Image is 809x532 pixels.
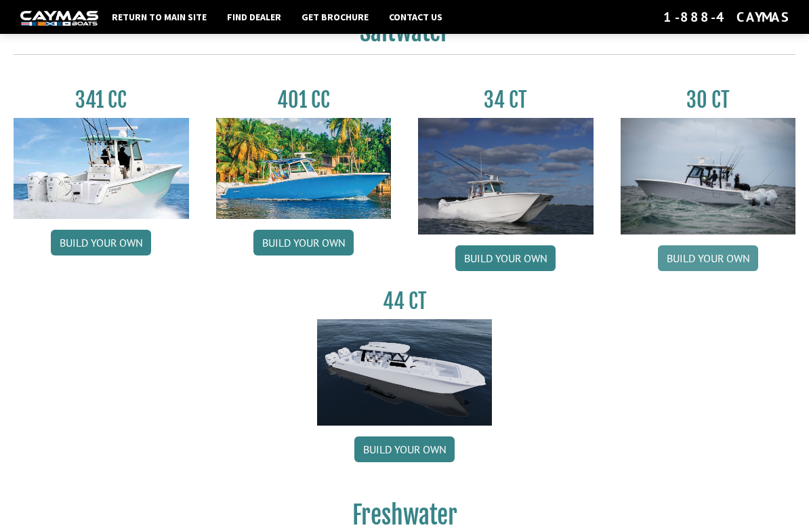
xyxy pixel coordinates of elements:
[354,436,455,462] a: Build your own
[663,8,789,26] div: 1-888-4CAYMAS
[418,87,594,112] h3: 34 CT
[216,87,392,112] h3: 401 CC
[14,118,189,219] img: 341CC-thumbjpg.jpg
[382,8,449,26] a: Contact Us
[317,319,493,426] img: 44ct_background.png
[621,118,796,234] img: 30_CT_photo_shoot_for_caymas_connect.jpg
[418,118,594,234] img: Caymas_34_CT_pic_1.jpg
[216,118,392,219] img: 401CC_thumb.pg.jpg
[658,245,758,271] a: Build your own
[317,289,493,314] h3: 44 CT
[220,8,288,26] a: Find Dealer
[20,11,98,25] img: white-logo-c9c8dbefe5ff5ceceb0f0178aa75bf4bb51f6bca0971e226c86eb53dfe498488.png
[253,230,354,255] a: Build your own
[621,87,796,112] h3: 30 CT
[105,8,213,26] a: Return to main site
[455,245,556,271] a: Build your own
[14,87,189,112] h3: 341 CC
[51,230,151,255] a: Build your own
[14,17,795,55] h2: Saltwater
[295,8,375,26] a: Get Brochure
